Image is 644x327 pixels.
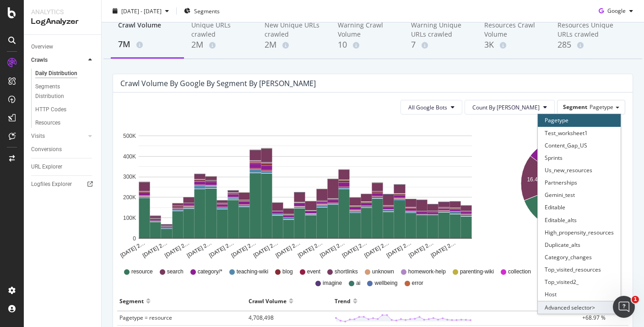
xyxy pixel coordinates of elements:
div: Segment [119,294,144,308]
a: Crawls [31,55,86,65]
div: Logfiles Explorer [31,180,72,189]
span: parenting-wiki [460,268,494,276]
span: homework-help [408,268,446,276]
div: Editable_alts [538,214,621,226]
span: Google [607,7,626,15]
div: Warning Unique URLs crawled [411,21,470,39]
a: Logfiles Explorer [31,180,95,189]
span: 4,708,498 [249,314,274,322]
span: search [167,268,184,276]
span: collection [508,268,531,276]
span: Segments [194,7,220,15]
span: blog [282,268,293,276]
button: [DATE] - [DATE] [109,4,173,18]
span: event [307,268,320,276]
span: imagine [323,279,342,287]
div: Category_changes [538,251,621,263]
span: Segment [563,103,587,111]
div: Overview [31,42,53,52]
div: 2M [191,39,250,51]
div: 3K [484,39,543,51]
span: wellbeing [374,279,397,287]
div: Host [538,288,621,300]
svg: A chart. [120,122,491,259]
button: All Google Bots [400,100,462,114]
a: Resources [35,118,95,128]
span: shortlinks [335,268,358,276]
div: Top_visited2_ [538,276,621,288]
div: Test_worksheet1 [538,127,621,139]
a: HTTP Codes [35,105,95,114]
div: Daily Distribution [35,69,77,78]
div: Trend [335,294,351,308]
div: Segments Distribution [35,82,86,101]
div: Us_new_resources [538,164,621,176]
text: 100K [123,215,136,221]
button: Count By [PERSON_NAME] [465,100,555,114]
div: Pagetype [538,114,621,126]
div: 2M [265,39,323,51]
div: Resources Unique URLs crawled [557,21,616,39]
a: Segments Distribution [35,82,95,101]
div: Crawl Volume [249,294,287,308]
div: HTTP Codes [35,105,66,114]
text: 16.4% [527,176,542,183]
a: URL Explorer [31,162,95,172]
iframe: Intercom live chat [613,296,635,318]
div: Resources [35,118,60,128]
text: 400K [123,153,136,160]
div: Unique URLs crawled [191,21,250,39]
span: unknown [372,268,394,276]
span: teaching-wiki [237,268,268,276]
a: Visits [31,131,86,141]
span: error [412,279,423,287]
div: Duplicate_alts [538,239,621,251]
span: category/* [198,268,222,276]
div: 7 [411,39,470,51]
div: Partnerships [538,176,621,189]
a: Overview [31,42,95,52]
div: LogAnalyzer [31,16,94,27]
div: Crawls [31,55,48,65]
text: 200K [123,194,136,201]
div: Top_visited_resources [538,263,621,276]
span: ai [356,279,360,287]
div: Analytics [31,7,94,16]
div: Crawl Volume by google by Segment by [PERSON_NAME] [120,79,316,88]
div: Visits [31,131,45,141]
a: Conversions [31,145,95,154]
span: [DATE] - [DATE] [121,7,162,15]
div: Gemini_test [538,189,621,201]
div: 285 [557,39,616,51]
div: Warning Crawl Volume [338,21,396,39]
span: Pagetype = resource [119,314,172,322]
div: Crawl Volume [118,21,177,38]
span: resource [131,268,153,276]
div: 10 [338,39,396,51]
div: Advanced selector > [538,301,621,314]
div: 7M [118,38,177,50]
text: 500K [123,133,136,139]
div: Editable [538,201,621,213]
svg: A chart. [509,122,624,259]
div: Content_Gap_US [538,139,621,152]
a: Daily Distribution [35,69,95,78]
button: Google [595,4,637,18]
div: New Unique URLs crawled [265,21,323,39]
span: +68.97 % [582,314,606,322]
div: URL Explorer [31,162,62,172]
div: Conversions [31,145,62,154]
div: Resources Crawl Volume [484,21,543,39]
div: High_propensity_resources [538,226,621,239]
button: Segments [180,4,223,18]
span: All Google Bots [408,104,447,111]
text: 0 [133,235,136,242]
div: Sprints [538,152,621,164]
span: 1 [632,296,639,303]
span: Pagetype [590,103,613,111]
span: Count By Day [472,104,540,111]
text: 300K [123,174,136,180]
